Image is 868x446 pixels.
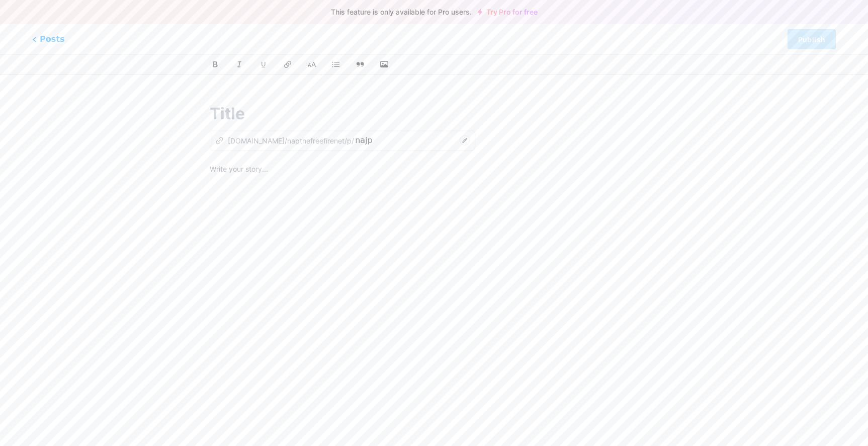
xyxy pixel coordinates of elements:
[210,102,658,126] input: Title
[32,33,64,45] span: Posts
[788,29,836,49] button: Publish
[798,35,825,44] span: Publish
[478,8,538,16] a: Try Pro for free
[331,5,472,19] span: This feature is only available for Pro users.
[215,135,354,146] div: [DOMAIN_NAME]/napthefreefirenet/p/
